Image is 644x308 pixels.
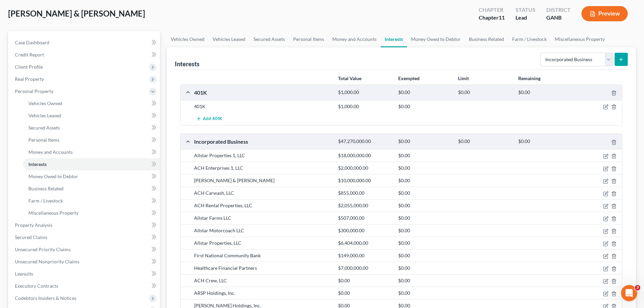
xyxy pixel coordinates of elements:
strong: Exempted [398,75,420,81]
span: Lawsuits [15,271,33,277]
a: Property Analysis [9,219,160,231]
span: [PERSON_NAME] & [PERSON_NAME] [8,8,145,18]
a: Secured Assets [249,31,289,47]
a: Money Owed to Debtor [407,31,465,47]
div: $0.00 [395,227,455,234]
div: $47,270,000.00 [335,138,395,145]
div: $0.00 [395,89,455,96]
div: $0.00 [515,89,575,96]
a: Secured Claims [9,231,160,243]
div: Healthcare Financial Partners [191,265,335,271]
span: Credit Report [15,52,44,57]
div: $0.00 [395,290,455,297]
span: Farm / Livestock [28,198,63,204]
div: $0.00 [335,290,395,297]
span: 3 [635,285,640,290]
div: $0.00 [455,89,515,96]
a: Money and Accounts [328,31,381,47]
div: ARSP Holdings, Inc. [191,290,335,297]
span: Unsecured Priority Claims [15,246,71,252]
div: 401K [191,89,335,96]
a: Farm / Livestock [23,195,160,207]
a: Vehicles Leased [209,31,249,47]
a: Executory Contracts [9,280,160,292]
div: $300,000.00 [335,227,395,234]
div: $0.00 [395,215,455,221]
strong: Total Value [338,75,361,81]
div: Chapter [479,6,505,14]
div: First National Community Bank [191,252,335,259]
a: Personal Items [289,31,328,47]
a: Personal Items [23,134,160,146]
iframe: Intercom live chat [621,285,637,301]
div: $0.00 [395,277,455,284]
span: Add 401K [203,116,222,122]
div: $149,000.00 [335,252,395,259]
a: Credit Report [9,49,160,61]
a: Money Owed to Debtor [23,170,160,183]
a: Money and Accounts [23,146,160,158]
a: Farm / Livestock [508,31,551,47]
a: Unsecured Priority Claims [9,243,160,256]
div: $7,000,000.00 [335,265,395,271]
div: Interests [175,60,199,68]
span: Business Related [28,186,64,191]
div: $0.00 [455,138,515,145]
span: Vehicles Owned [28,100,62,106]
div: Allstar Properties 1, LLC [191,152,335,159]
div: $2,000,000.00 [335,165,395,171]
span: Miscellaneous Property [28,210,78,216]
div: $0.00 [395,152,455,159]
a: Lawsuits [9,268,160,280]
a: Unsecured Nonpriority Claims [9,256,160,268]
div: $0.00 [395,252,455,259]
div: Allstar Farms LLC [191,215,335,221]
strong: Remaining [518,75,541,81]
strong: Limit [458,75,469,81]
div: $0.00 [395,202,455,209]
div: $1,000.00 [335,89,395,96]
span: Personal Property [15,88,53,94]
button: Preview [581,6,628,21]
span: Secured Claims [15,234,47,240]
span: Interests [28,161,47,167]
a: Case Dashboard [9,37,160,49]
div: $0.00 [395,265,455,271]
span: Secured Assets [28,125,60,131]
div: ACH Carwash, LLC [191,190,335,196]
span: Executory Contracts [15,283,58,289]
span: Money and Accounts [28,149,73,155]
a: Vehicles Owned [167,31,209,47]
div: Status [516,6,535,14]
div: 401K [191,103,335,110]
div: Allstar Motorcoach LLC [191,227,335,234]
span: Vehicles Leased [28,113,61,118]
div: $0.00 [395,103,455,110]
div: ACH Rental Properties, LLC [191,202,335,209]
a: Miscellaneous Property [551,31,609,47]
a: Business Related [23,183,160,195]
span: Unsecured Nonpriority Claims [15,259,79,264]
div: $10,000,000.00 [335,177,395,184]
div: $855,000.00 [335,190,395,196]
div: District [546,6,571,14]
a: Miscellaneous Property [23,207,160,219]
div: $18,000,000.00 [335,152,395,159]
div: Chapter [479,14,505,22]
div: Allstar Properties, LLC [191,240,335,246]
div: $6,404,000.00 [335,240,395,246]
a: Vehicles Leased [23,110,160,122]
span: Case Dashboard [15,40,49,45]
a: Business Related [465,31,508,47]
div: GANB [546,14,571,22]
a: Vehicles Owned [23,97,160,110]
div: $0.00 [395,138,455,145]
span: Money Owed to Debtor [28,173,78,179]
div: $0.00 [515,138,575,145]
div: ACH Enterprises 1, LLC [191,165,335,171]
span: Property Analysis [15,222,52,228]
button: Add 401K [194,113,224,125]
div: [PERSON_NAME] & [PERSON_NAME] [191,177,335,184]
div: $0.00 [395,165,455,171]
div: ACH Crew, LLC [191,277,335,284]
